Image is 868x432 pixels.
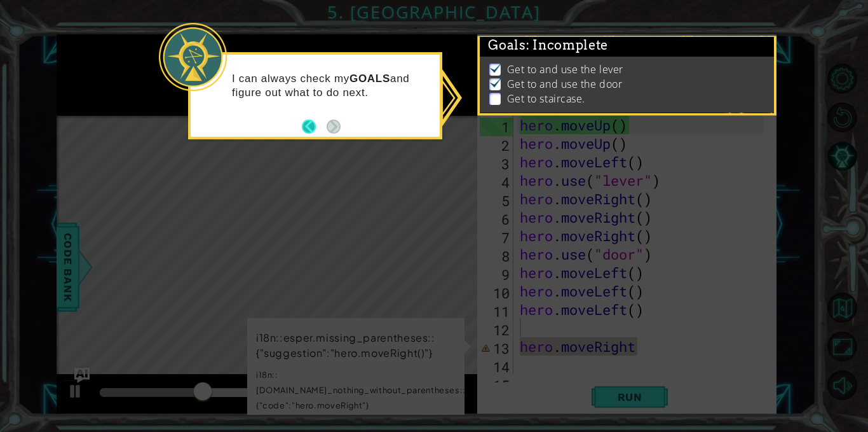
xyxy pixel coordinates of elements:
p: Get to and use the lever [507,62,623,76]
button: Next [327,120,341,134]
img: Check mark for checkbox [489,62,502,73]
span: : Incomplete [526,38,608,53]
button: Back [302,120,327,134]
strong: GOALS [349,73,390,85]
span: Goals [488,38,608,53]
p: Get to staircase. [507,92,585,106]
p: Get to and use the door [507,77,623,91]
img: Check mark for checkbox [489,77,502,87]
p: I can always check my and figure out what to do next. [232,72,431,100]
